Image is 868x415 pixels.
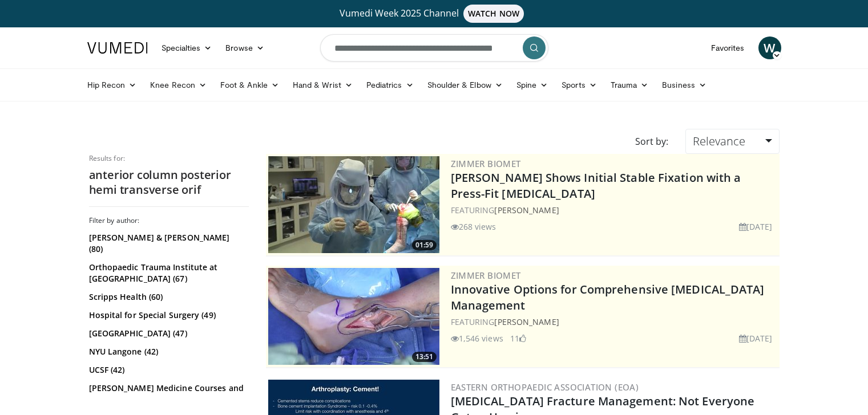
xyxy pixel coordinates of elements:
[451,381,639,393] a: Eastern Orthopaedic Association (EOA)
[451,204,777,216] div: FEATURING
[412,240,437,250] span: 01:59
[451,170,741,201] a: [PERSON_NAME] Shows Initial Stable Fixation with a Press-Fit [MEDICAL_DATA]
[655,74,713,96] a: Business
[89,291,246,303] a: Scripps Health (60)
[627,129,677,154] div: Sort by:
[739,221,773,233] li: [DATE]
[89,364,246,376] a: UCSF (42)
[213,74,286,96] a: Foot & Ankle
[555,74,604,96] a: Sports
[268,156,439,253] a: 01:59
[219,36,271,59] a: Browse
[320,34,548,62] input: Search topics, interventions
[451,158,521,169] a: Zimmer Biomet
[510,332,526,344] li: 11
[89,328,246,339] a: [GEOGRAPHIC_DATA] (47)
[739,332,773,344] li: [DATE]
[758,36,781,59] a: W
[494,205,559,215] a: [PERSON_NAME]
[494,316,559,327] a: [PERSON_NAME]
[89,154,249,163] p: Results for:
[89,216,249,225] h3: Filter by author:
[451,221,496,233] li: 268 views
[89,310,246,321] a: Hospital for Special Surgery (49)
[510,74,555,96] a: Spine
[268,268,439,365] img: ce164293-0bd9-447d-b578-fc653e6584c8.300x170_q85_crop-smart_upscale.jpg
[693,133,745,149] span: Relevance
[360,74,421,96] a: Pediatrics
[463,5,524,23] span: WATCH NOW
[89,5,780,23] a: Vumedi Week 2025 ChannelWATCH NOW
[268,268,439,365] a: 13:51
[704,36,752,59] a: Favorites
[451,332,503,344] li: 1,546 views
[421,74,510,96] a: Shoulder & Elbow
[89,346,246,357] a: NYU Langone (42)
[87,42,148,54] img: VuMedi Logo
[286,74,360,96] a: Hand & Wrist
[268,156,439,253] img: 6bc46ad6-b634-4876-a934-24d4e08d5fac.300x170_q85_crop-smart_upscale.jpg
[89,383,246,405] a: [PERSON_NAME] Medicine Courses and Meetings (37)
[412,352,437,362] span: 13:51
[89,262,246,284] a: Orthopaedic Trauma Institute at [GEOGRAPHIC_DATA] (67)
[80,74,144,96] a: Hip Recon
[451,316,777,328] div: FEATURING
[155,36,219,59] a: Specialties
[685,129,779,154] a: Relevance
[451,282,765,313] a: Innovative Options for Comprehensive [MEDICAL_DATA] Management
[604,74,656,96] a: Trauma
[89,168,249,197] h2: anterior column posterior hemi transverse orif
[143,74,213,96] a: Knee Recon
[451,270,521,281] a: Zimmer Biomet
[89,232,246,255] a: [PERSON_NAME] & [PERSON_NAME] (80)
